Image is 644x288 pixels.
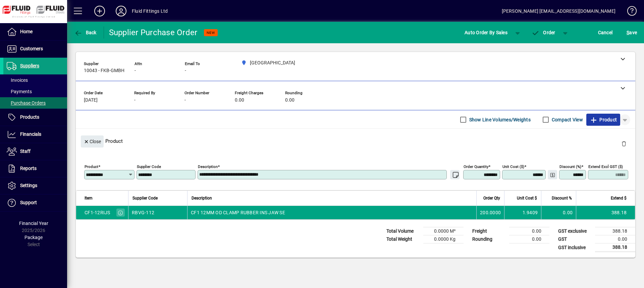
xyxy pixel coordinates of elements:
button: Product [586,114,620,126]
span: Auto Order By Sales [465,27,507,38]
app-page-header-button: Back [67,26,104,39]
span: - [134,98,136,103]
span: Product [590,114,617,125]
span: Extend $ [611,194,627,202]
span: Discount % [552,194,572,202]
app-page-header-button: Delete [616,140,632,147]
button: Back [72,26,98,39]
span: Home [20,29,33,34]
td: GST [555,235,595,243]
span: Close [84,136,101,147]
span: Customers [20,46,43,51]
span: Cancel [598,27,613,38]
button: Change Price Levels [548,170,557,179]
span: Payments [7,89,32,94]
a: Financials [3,126,67,143]
mat-label: Product [85,164,98,169]
a: Knowledge Base [622,1,636,23]
a: Purchase Orders [3,97,67,109]
label: Compact View [550,116,583,123]
a: Settings [3,177,67,194]
td: 0.0000 M³ [423,227,464,235]
button: Auto Order By Sales [461,26,511,39]
div: [PERSON_NAME] [EMAIL_ADDRESS][DOMAIN_NAME] [502,6,615,16]
span: Item [85,194,93,202]
span: - [184,98,186,103]
a: Support [3,194,67,211]
button: Cancel [596,26,614,39]
span: 0.00 [285,98,294,103]
span: Financials [20,131,41,137]
span: Invoices [7,77,28,83]
mat-label: Extend excl GST ($) [588,164,623,169]
mat-label: Description [198,164,218,169]
td: 0.00 [541,206,576,219]
span: ave [627,27,637,38]
span: - [185,68,186,73]
td: 200.0000 [476,206,504,219]
label: Show Line Volumes/Weights [468,116,531,123]
td: 0.00 [595,235,635,243]
a: Reports [3,160,67,177]
button: Close [81,135,104,148]
td: GST exclusive [555,227,595,235]
td: 388.18 [595,227,635,235]
span: Support [20,200,37,205]
a: Products [3,109,67,126]
span: Order [532,30,555,35]
button: Profile [110,5,132,17]
a: Invoices [3,74,67,86]
a: Payments [3,86,67,97]
span: 0.00 [235,98,244,103]
span: Order Qty [483,194,500,202]
td: 0.0000 Kg [423,235,464,243]
div: CF1-12RIJS [85,209,110,216]
mat-label: Discount (%) [559,164,581,169]
td: Total Volume [383,227,423,235]
button: Order [528,26,559,39]
mat-label: Supplier Code [137,164,161,169]
td: 388.18 [595,243,635,252]
span: S [627,30,629,35]
span: Financial Year [19,221,48,226]
a: Home [3,23,67,40]
span: CF1 12MM OD CLAMP RUBBER INS JAW SE [191,209,285,216]
button: Delete [616,135,632,152]
td: 388.18 [576,206,635,219]
td: Freight [469,227,509,235]
span: Staff [20,149,31,154]
button: Add [89,5,110,17]
td: GST inclusive [555,243,595,252]
span: Reports [20,166,37,171]
span: Settings [20,183,37,188]
button: Save [625,26,639,39]
div: Fluid Fittings Ltd [132,6,168,16]
td: Rounding [469,235,509,243]
app-page-header-button: Close [79,138,105,144]
span: Suppliers [20,63,39,68]
div: Product [76,129,635,153]
span: - [135,68,136,73]
div: Supplier Purchase Order [109,27,198,38]
td: 1.9409 [504,206,541,219]
td: 0.00 [509,227,549,235]
a: Customers [3,41,67,57]
span: Package [24,235,43,240]
span: Description [192,194,212,202]
span: [DATE] [84,98,98,103]
a: Staff [3,143,67,160]
mat-label: Unit Cost ($) [502,164,524,169]
span: Unit Cost $ [517,194,537,202]
td: Total Weight [383,235,423,243]
td: 0.00 [509,235,549,243]
span: Products [20,114,39,120]
td: RBVG-112 [128,206,187,219]
span: Purchase Orders [7,100,46,106]
span: 10043 - FKB-GMBH [84,68,124,73]
mat-label: Order Quantity [464,164,488,169]
span: NEW [207,31,215,35]
span: Supplier Code [132,194,158,202]
span: Back [74,30,97,35]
